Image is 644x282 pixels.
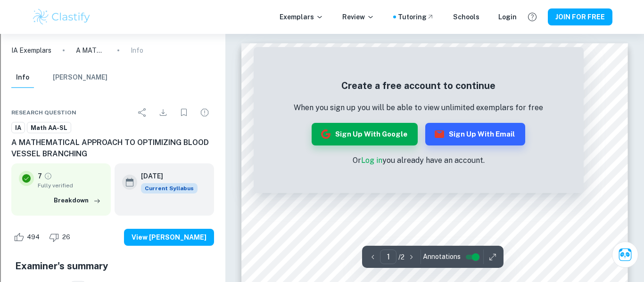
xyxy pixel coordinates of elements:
[425,123,525,145] button: Sign up with Email
[294,79,543,93] h5: Create a free account to continue
[361,156,382,165] a: Log in
[612,242,638,268] button: Ask Clai
[423,252,461,262] span: Annotations
[524,9,540,25] button: Help and Feedback
[342,12,374,22] p: Review
[453,12,479,22] a: Schools
[312,123,418,145] button: Sign up with Google
[498,12,517,22] a: Login
[280,12,323,22] p: Exemplars
[294,102,543,113] p: When you sign up you will be able to view unlimited exemplars for free
[294,155,543,166] p: Or you already have an account.
[398,12,434,22] a: Tutoring
[32,8,91,26] img: Clastify logo
[548,8,612,25] button: JOIN FOR FREE
[398,252,405,262] p: / 2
